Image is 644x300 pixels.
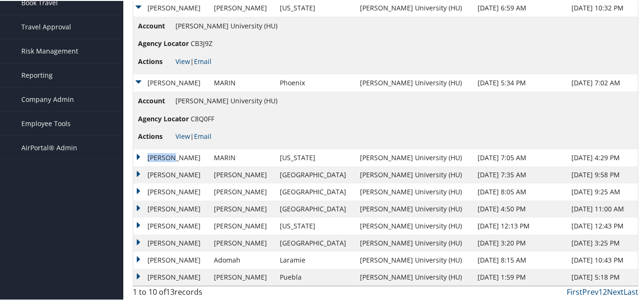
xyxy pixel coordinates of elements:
[473,200,567,217] td: [DATE] 4:50 PM
[567,182,638,200] td: [DATE] 9:25 AM
[21,14,71,38] span: Travel Approval
[355,148,473,165] td: [PERSON_NAME] University (HU)
[567,200,638,217] td: [DATE] 11:00 AM
[133,268,209,285] td: [PERSON_NAME]
[133,182,209,200] td: [PERSON_NAME]
[275,148,355,165] td: [US_STATE]
[473,182,567,200] td: [DATE] 8:05 AM
[209,268,275,285] td: [PERSON_NAME]
[275,234,355,251] td: [GEOGRAPHIC_DATA]
[138,55,174,66] span: Actions
[355,268,473,285] td: [PERSON_NAME] University (HU)
[133,165,209,182] td: [PERSON_NAME]
[473,268,567,285] td: [DATE] 1:59 PM
[567,165,638,182] td: [DATE] 9:58 PM
[133,200,209,217] td: [PERSON_NAME]
[175,56,190,65] a: View
[194,131,212,140] a: Email
[209,234,275,251] td: [PERSON_NAME]
[473,234,567,251] td: [DATE] 3:20 PM
[275,182,355,200] td: [GEOGRAPHIC_DATA]
[582,286,598,296] a: Prev
[275,165,355,182] td: [GEOGRAPHIC_DATA]
[21,38,78,62] span: Risk Management
[473,217,567,234] td: [DATE] 12:13 PM
[138,130,174,141] span: Actions
[275,73,355,91] td: Phoenix
[133,73,209,91] td: [PERSON_NAME]
[567,251,638,268] td: [DATE] 10:43 PM
[275,200,355,217] td: [GEOGRAPHIC_DATA]
[275,268,355,285] td: Puebla
[355,251,473,268] td: [PERSON_NAME] University (HU)
[175,20,277,29] span: [PERSON_NAME] University (HU)
[567,268,638,285] td: [DATE] 5:18 PM
[175,95,277,104] span: [PERSON_NAME] University (HU)
[355,217,473,234] td: [PERSON_NAME] University (HU)
[624,286,638,296] a: Last
[175,131,190,140] a: View
[473,251,567,268] td: [DATE] 8:15 AM
[209,200,275,217] td: [PERSON_NAME]
[567,217,638,234] td: [DATE] 12:43 PM
[21,135,77,159] span: AirPortal® Admin
[567,73,638,91] td: [DATE] 7:02 AM
[355,182,473,200] td: [PERSON_NAME] University (HU)
[567,148,638,165] td: [DATE] 4:29 PM
[133,217,209,234] td: [PERSON_NAME]
[138,95,174,105] span: Account
[191,38,212,47] span: CB3J9Z
[138,37,189,48] span: Agency Locator
[355,73,473,91] td: [PERSON_NAME] University (HU)
[209,148,275,165] td: MARIN
[567,286,582,296] a: First
[473,165,567,182] td: [DATE] 7:35 AM
[194,56,212,65] a: Email
[133,251,209,268] td: [PERSON_NAME]
[21,87,74,110] span: Company Admin
[133,234,209,251] td: [PERSON_NAME]
[21,63,53,86] span: Reporting
[209,73,275,91] td: MARIN
[473,73,567,91] td: [DATE] 5:34 PM
[598,286,603,296] a: 1
[355,200,473,217] td: [PERSON_NAME] University (HU)
[275,217,355,234] td: [US_STATE]
[209,251,275,268] td: Adomah
[175,56,212,65] span: |
[209,165,275,182] td: [PERSON_NAME]
[355,234,473,251] td: [PERSON_NAME] University (HU)
[209,182,275,200] td: [PERSON_NAME]
[567,234,638,251] td: [DATE] 3:25 PM
[209,217,275,234] td: [PERSON_NAME]
[607,286,624,296] a: Next
[473,148,567,165] td: [DATE] 7:05 AM
[175,131,212,140] span: |
[138,113,189,123] span: Agency Locator
[21,111,71,135] span: Employee Tools
[603,286,607,296] a: 2
[138,20,174,30] span: Account
[191,113,214,122] span: C8Q0FF
[355,165,473,182] td: [PERSON_NAME] University (HU)
[133,148,209,165] td: [PERSON_NAME]
[275,251,355,268] td: Laramie
[166,286,175,296] span: 13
